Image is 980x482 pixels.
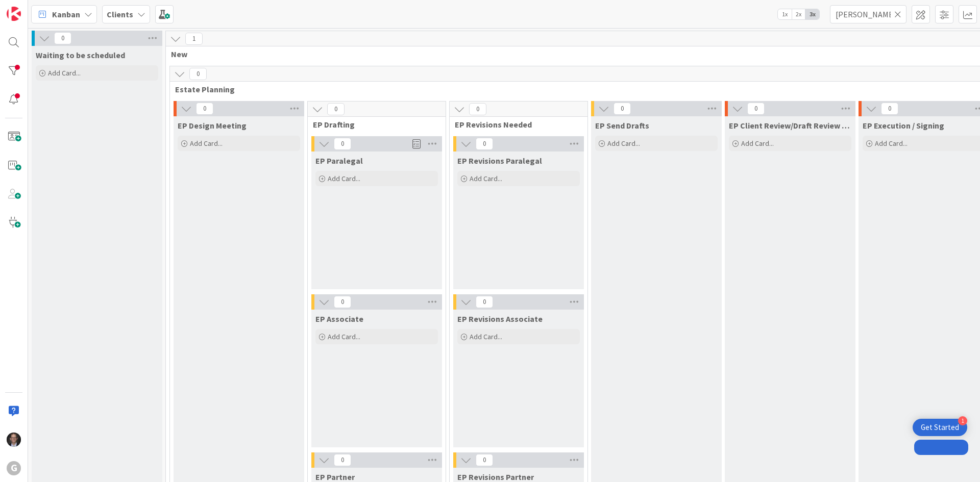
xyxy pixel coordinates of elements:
[778,9,792,19] span: 1x
[729,120,851,131] span: EP Client Review/Draft Review Meeting
[805,9,819,19] span: 3x
[328,332,360,341] span: Add Card...
[7,461,21,475] div: G
[189,68,207,80] span: 0
[313,119,433,130] span: EP Drafting
[190,139,223,148] span: Add Card...
[476,296,493,308] span: 0
[196,103,213,115] span: 0
[470,174,502,183] span: Add Card...
[178,120,247,131] span: EP Design Meeting
[457,472,534,482] span: EP Revisions Partner
[875,139,908,148] span: Add Card...
[614,103,631,115] span: 0
[327,103,345,115] span: 0
[7,7,21,21] img: Visit kanbanzone.com
[457,314,543,324] span: EP Revisions Associate
[921,422,959,433] div: Get Started
[476,454,493,466] span: 0
[863,120,944,131] span: EP Execution / Signing
[469,103,486,115] span: 0
[792,9,805,19] span: 2x
[741,139,774,148] span: Add Card...
[747,103,765,115] span: 0
[470,332,502,341] span: Add Card...
[476,138,493,150] span: 0
[52,8,80,20] span: Kanban
[607,139,640,148] span: Add Card...
[315,156,363,166] span: EP Paralegal
[48,68,81,78] span: Add Card...
[107,9,133,19] b: Clients
[881,103,898,115] span: 0
[457,156,542,166] span: EP Revisions Paralegal
[334,454,351,466] span: 0
[455,119,575,130] span: EP Revisions Needed
[334,296,351,308] span: 0
[315,472,355,482] span: EP Partner
[54,32,71,44] span: 0
[913,419,967,436] div: Open Get Started checklist, remaining modules: 1
[595,120,649,131] span: EP Send Drafts
[7,433,21,447] img: JT
[334,138,351,150] span: 0
[958,416,967,425] div: 1
[36,50,125,60] span: Waiting to be scheduled
[328,174,360,183] span: Add Card...
[185,33,203,45] span: 1
[830,5,906,23] input: Quick Filter...
[315,314,363,324] span: EP Associate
